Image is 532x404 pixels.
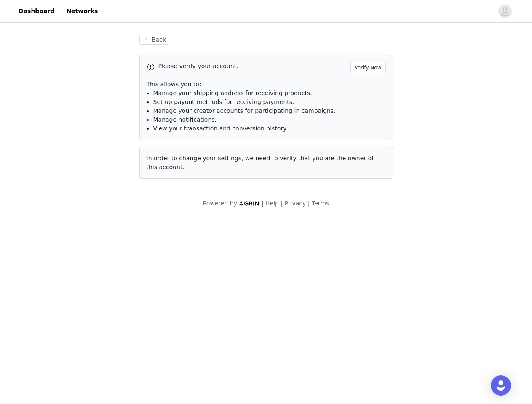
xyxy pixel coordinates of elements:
[350,62,386,73] button: Verify Now
[153,125,288,132] span: View your transaction and conversion history.
[153,107,336,114] span: Manage your creator accounts for participating in campaigns.
[203,200,237,207] span: Powered by
[262,200,264,207] span: |
[147,80,386,89] p: This allows you to:
[285,200,306,207] a: Privacy
[153,116,217,123] span: Manage notifications.
[265,200,279,207] a: Help
[501,5,509,18] div: avatar
[13,2,59,21] a: Dashboard
[61,2,103,21] a: Networks
[158,62,347,71] p: Please verify your account.
[139,35,170,45] button: Back
[281,200,283,207] span: |
[153,90,312,96] span: Manage your shipping address for receiving products.
[147,155,374,170] span: In order to change your settings, we need to verify that you are the owner of this account.
[312,200,329,207] a: Terms
[308,200,310,207] span: |
[153,98,294,105] span: Set up payout methods for receiving payments.
[239,201,260,206] img: logo
[491,375,511,396] div: Open Intercom Messenger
